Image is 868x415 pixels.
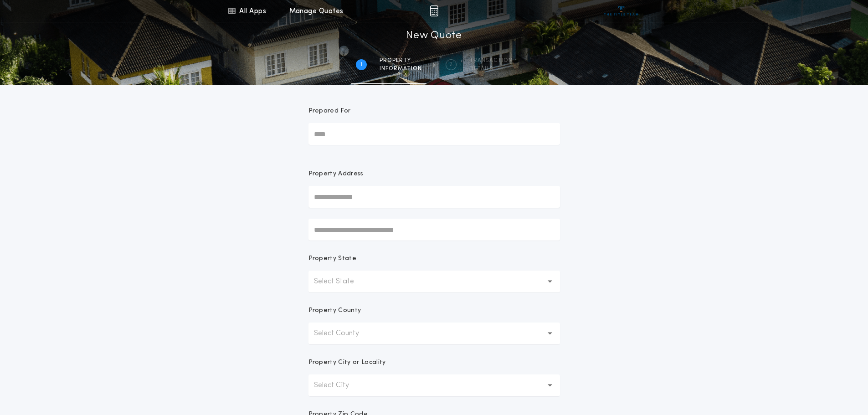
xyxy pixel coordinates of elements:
p: Select State [314,276,369,287]
p: Property City or Locality [308,358,386,367]
img: vs-icon [604,6,638,15]
p: Property County [308,306,361,315]
span: details [469,65,513,72]
input: Prepared For [308,123,560,145]
img: img [430,5,438,16]
button: Select County [308,323,560,344]
p: Prepared For [308,107,351,116]
span: Property [380,57,422,64]
button: Select State [308,271,560,292]
p: Property State [308,254,356,263]
button: Select City [308,374,560,396]
h2: 2 [449,61,452,68]
span: Transaction [469,57,513,64]
p: Select City [314,380,364,391]
p: Property Address [308,169,560,179]
h2: 1 [360,61,362,68]
p: Select County [314,328,374,339]
h1: New Quote [406,29,462,43]
span: information [380,65,422,72]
